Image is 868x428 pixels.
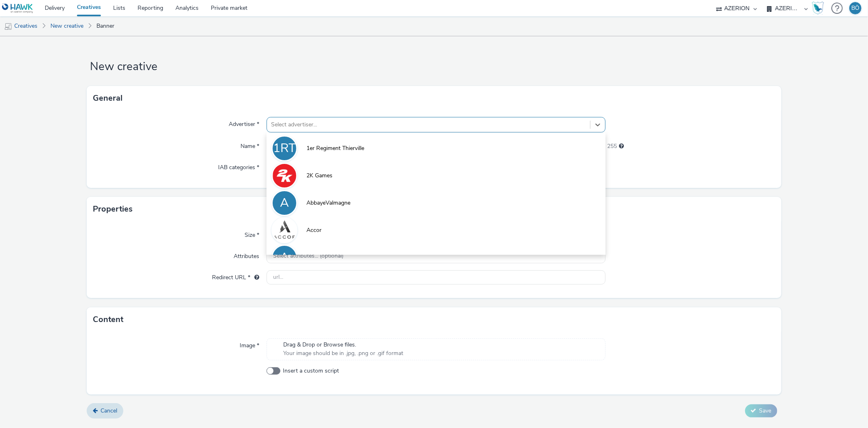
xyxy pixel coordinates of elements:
span: Your image should be in .jpg, .png or .gif format [283,349,403,357]
span: 1er Regiment Thierville [306,144,364,152]
button: Save [745,404,777,417]
div: Maximum 255 characters [619,142,624,150]
span: AbbayeValmagne [306,199,350,207]
span: 255 [608,142,617,150]
span: Cancel [101,407,117,415]
span: Select attributes... (optional) [273,253,343,260]
a: Banner [92,16,118,36]
img: mobile [4,22,12,31]
span: Drag & Drop or Browse files. [283,341,403,349]
input: url... [267,270,605,285]
div: A [280,192,289,214]
label: Attributes [230,249,262,260]
label: Redirect URL * [209,270,262,282]
label: Advertiser * [225,117,262,128]
img: 2K Games [273,164,296,188]
h1: New creative [87,59,781,75]
a: New creative [46,16,87,36]
img: undefined Logo [2,3,33,13]
label: Size * [241,228,262,239]
div: URL will be used as a validation URL with some SSPs and it will be the redirection URL of your cr... [250,274,259,282]
span: Save [759,407,772,415]
span: Accor [306,226,321,234]
span: Insert a custom script [283,367,339,375]
label: IAB categories * [215,160,262,172]
h3: Content [93,313,123,326]
a: Hawk Academy [812,2,827,15]
label: Image * [236,338,262,350]
label: Name * [237,139,262,150]
h3: Properties [93,203,133,215]
a: Cancel [87,403,123,419]
img: Hawk Academy [812,2,824,15]
span: 2K Games [306,172,332,180]
div: BÖ [851,2,859,14]
span: ACFA_MULTIMEDIA [306,254,358,262]
div: A [280,246,289,269]
img: Accor [273,218,296,242]
h3: General [93,92,122,104]
div: 1RT [273,137,296,160]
